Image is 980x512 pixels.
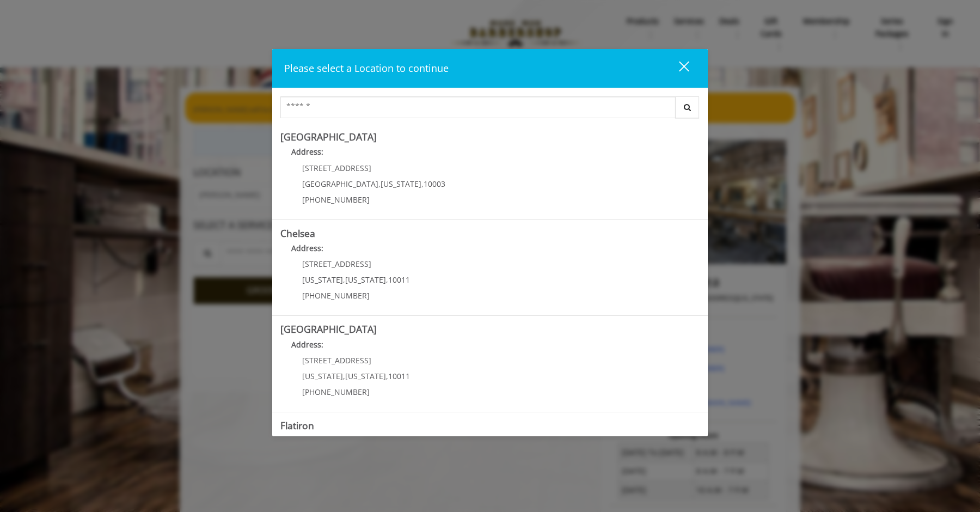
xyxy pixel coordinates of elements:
div: close dialog [666,60,688,77]
span: , [343,275,345,285]
span: [STREET_ADDRESS] [302,163,371,173]
span: [US_STATE] [345,371,386,381]
span: 10003 [424,179,445,189]
span: [STREET_ADDRESS] [302,259,371,269]
span: , [378,179,381,189]
input: Search Center [280,96,676,118]
div: Center Select [280,96,700,124]
b: [GEOGRAPHIC_DATA] [280,130,377,143]
span: Please select a Location to continue [284,62,449,75]
i: Search button [681,103,694,111]
b: [GEOGRAPHIC_DATA] [280,322,377,336]
span: , [421,179,424,189]
span: [US_STATE] [302,275,343,285]
b: Chelsea [280,227,315,240]
span: [STREET_ADDRESS] [302,355,371,365]
span: [GEOGRAPHIC_DATA] [302,179,378,189]
b: Flatiron [280,419,314,432]
span: 10011 [388,371,410,381]
span: [US_STATE] [381,179,421,189]
span: , [386,275,388,285]
button: close dialog [659,57,696,80]
span: [PHONE_NUMBER] [302,387,370,397]
span: 10011 [388,275,410,285]
span: [US_STATE] [302,371,343,381]
b: Address: [291,243,323,253]
span: [PHONE_NUMBER] [302,194,370,205]
span: [US_STATE] [345,275,386,285]
span: , [386,371,388,381]
span: , [343,371,345,381]
b: Address: [291,339,323,350]
span: [PHONE_NUMBER] [302,290,370,301]
b: Address: [291,147,323,157]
